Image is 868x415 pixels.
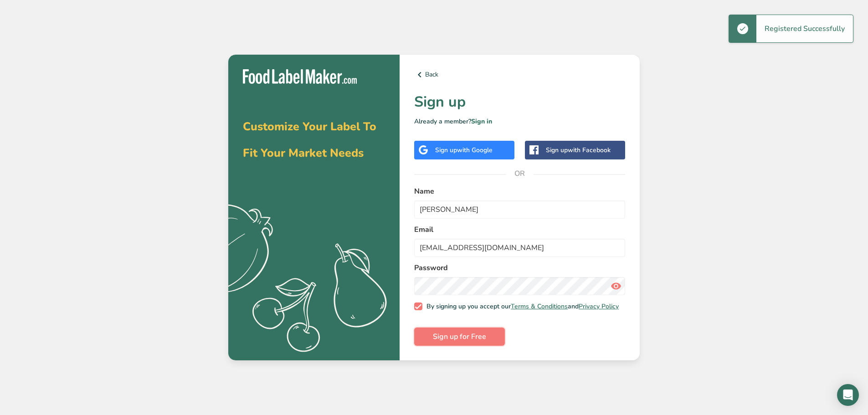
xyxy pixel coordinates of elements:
[414,224,625,235] label: Email
[243,119,376,161] span: Customize Your Label To Fit Your Market Needs
[422,302,619,311] span: By signing up you accept our and
[546,145,611,155] div: Sign up
[471,117,492,126] a: Sign in
[506,160,534,187] span: OR
[414,239,625,257] input: email@example.com
[579,302,619,311] a: Privacy Policy
[414,328,505,346] button: Sign up for Free
[837,384,859,406] div: Open Intercom Messenger
[756,15,853,42] div: Registered Successfully
[433,331,486,342] span: Sign up for Free
[243,69,357,84] img: Food Label Maker
[568,146,611,154] span: with Facebook
[414,91,625,113] h1: Sign up
[414,186,625,197] label: Name
[414,200,625,219] input: John Doe
[414,117,625,126] p: Already a member?
[511,302,568,311] a: Terms & Conditions
[457,146,493,154] span: with Google
[435,145,493,155] div: Sign up
[414,262,625,273] label: Password
[414,69,625,80] a: Back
